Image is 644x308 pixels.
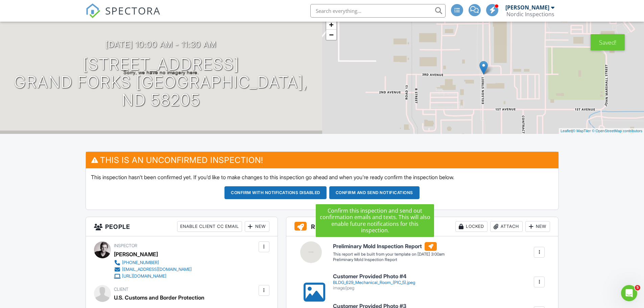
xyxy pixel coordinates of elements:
span: 5 [635,285,640,290]
div: New [245,221,269,232]
h3: People [86,217,278,236]
div: New [525,221,550,232]
div: [PHONE_NUMBER] [122,260,159,265]
h6: Customer Provided Photo #4 [333,274,415,280]
h6: Preliminary Mold Inspection Report [333,242,445,251]
div: Enable Client CC Email [177,221,242,232]
span: Client [114,287,128,292]
h1: [STREET_ADDRESS] Grand Forks [GEOGRAPHIC_DATA], ND 58205 [11,55,311,109]
div: Attach [490,221,523,232]
a: Leaflet [560,129,572,133]
a: Customer Provided Photo #4 BLDG_629_Mechanical_Room_(PIC_5).jpeg image/jpeg [333,274,415,291]
button: Confirm and send notifications [329,186,420,199]
iframe: Intercom live chat [621,285,637,301]
p: This inspection hasn't been confirmed yet. If you'd like to make changes to this inspection go ah... [91,173,553,181]
input: Search everything... [310,4,446,18]
div: BLDG_629_Mechanical_Room_(PIC_5).jpeg [333,280,415,285]
div: U.S. Customs and Border Protection [114,292,205,303]
div: Nordic Inspections [506,11,554,18]
span: SPECTORA [105,3,161,18]
a: © OpenStreetMap contributors [592,129,642,133]
button: Confirm with notifications disabled [224,186,327,199]
div: image/jpeg [333,285,415,291]
div: | [559,128,644,134]
a: Zoom out [326,30,336,40]
a: [PHONE_NUMBER] [114,259,192,266]
span: Inspector [114,243,137,248]
a: Zoom in [326,20,336,30]
div: [URL][DOMAIN_NAME] [122,274,166,279]
h3: Reports [286,217,558,236]
div: This report will be built from your template on [DATE] 3:00am [333,252,445,257]
div: [EMAIL_ADDRESS][DOMAIN_NAME] [122,267,192,272]
a: SPECTORA [86,9,161,23]
div: Preliminary Mold Inspection Report [333,257,445,263]
h3: This is an Unconfirmed Inspection! [86,152,558,168]
img: The Best Home Inspection Software - Spectora [86,3,100,18]
div: Saved! [591,34,625,50]
a: [EMAIL_ADDRESS][DOMAIN_NAME] [114,266,192,273]
a: [URL][DOMAIN_NAME] [114,273,192,280]
div: [PERSON_NAME] [505,4,549,11]
div: [PERSON_NAME] [114,249,158,259]
div: Locked [455,221,487,232]
h3: [DATE] 10:00 am - 11:30 am [105,40,216,49]
a: © MapTiler [573,129,591,133]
